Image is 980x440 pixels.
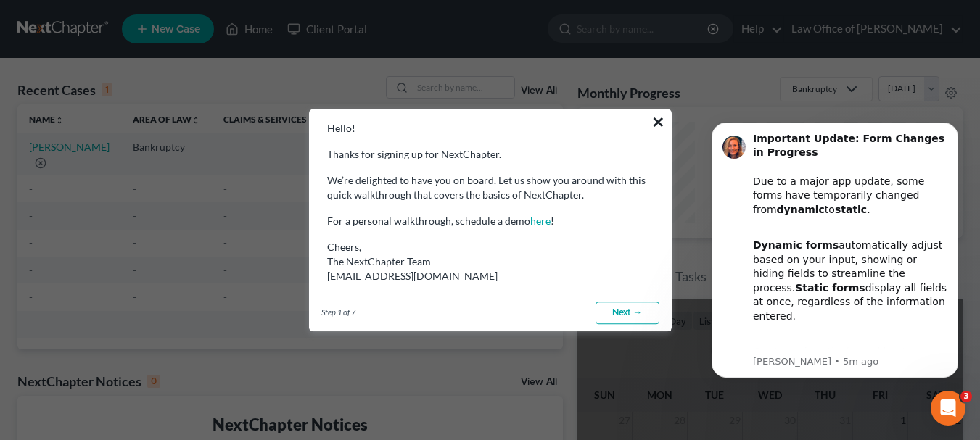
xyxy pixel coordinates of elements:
a: here [530,215,551,227]
p: Thanks for signing up for NextChapter. [327,147,654,162]
div: [EMAIL_ADDRESS][DOMAIN_NAME] [327,269,654,283]
button: × [651,110,665,133]
a: Next → [596,302,659,325]
span: 3 [960,391,972,402]
p: Message from Kelly, sent 5m ago [63,254,258,267]
div: The NextChapter Team [327,254,654,269]
span: Step 1 of 7 [321,307,355,318]
iframe: Intercom notifications message [690,101,980,401]
div: Cheers, [327,240,654,283]
iframe: Intercom live chat [931,391,965,426]
p: For a personal walkthrough, schedule a demo ! [327,214,654,228]
div: Our team is actively working to re-integrate dynamic functionality and expects to have it restore... [63,231,258,344]
p: We’re delighted to have you on board. Let us show you around with this quick walkthrough that cov... [327,173,654,202]
p: Hello! [327,121,654,136]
